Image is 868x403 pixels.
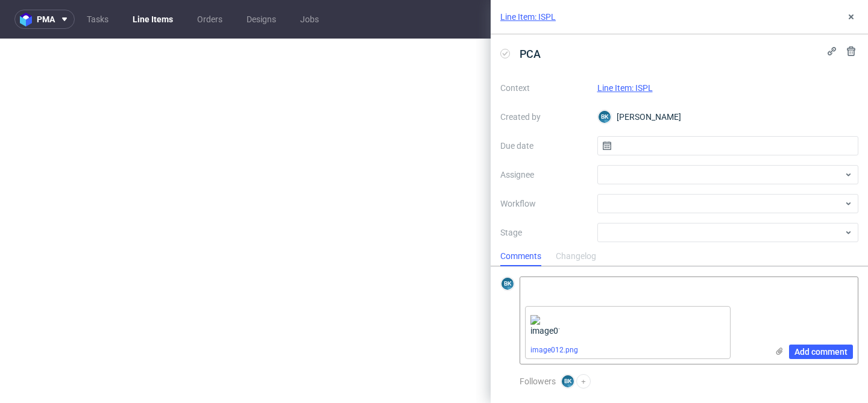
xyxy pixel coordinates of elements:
[530,315,559,337] img: image012.png
[530,346,578,354] a: image012.png
[500,225,588,240] label: Stage
[597,107,859,127] div: [PERSON_NAME]
[500,81,588,95] label: Context
[599,111,611,123] figcaption: BK
[190,10,230,29] a: Orders
[500,247,541,266] div: Comments
[500,196,588,211] label: Workflow
[789,345,853,359] button: Add comment
[562,375,574,387] figcaption: BK
[502,278,514,290] figcaption: BK
[20,13,37,27] img: logo
[14,10,75,29] button: pma
[515,44,546,64] span: PCA
[125,10,180,29] a: Line Items
[556,247,596,266] div: Changelog
[500,167,588,182] label: Assignee
[576,374,591,389] button: +
[500,139,588,153] label: Due date
[500,11,556,23] a: Line Item: ISPL
[293,10,326,29] a: Jobs
[597,83,653,93] a: Line Item: ISPL
[500,110,588,124] label: Created by
[794,348,848,356] span: Add comment
[80,10,116,29] a: Tasks
[37,15,55,23] span: pma
[520,376,556,386] span: Followers
[239,10,283,29] a: Designs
